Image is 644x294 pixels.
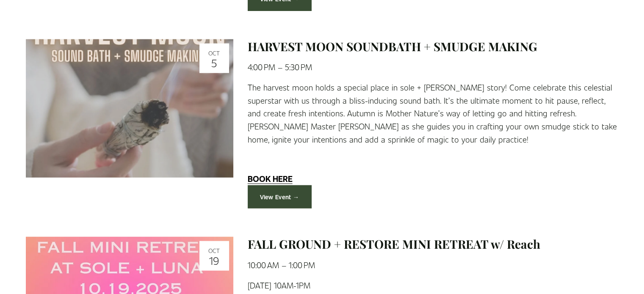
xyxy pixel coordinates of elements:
time: 10:00 AM [248,260,279,270]
a: View Event → [248,185,312,209]
strong: BOOK HERE [248,173,293,184]
img: HARVEST MOON SOUNDBATH + SMUDGE MAKING [26,39,233,178]
a: HARVEST MOON SOUNDBATH + SMUDGE MAKING [248,38,537,54]
p: The harvest moon holds a special place in sole + [PERSON_NAME] story! Come celebrate this celesti... [248,81,619,146]
div: 19 [202,255,227,266]
time: 5:30 PM [285,62,312,72]
time: 1:00 PM [289,260,315,270]
div: 5 [202,57,227,68]
time: 4:00 PM [248,62,275,72]
a: BOOK HERE [248,173,293,184]
div: Oct [202,50,227,56]
div: Oct [202,247,227,253]
a: FALL GROUND + RESTORE MINI RETREAT w/ Reach [248,236,540,252]
p: [DATE] 10AM-1PM [248,279,619,292]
